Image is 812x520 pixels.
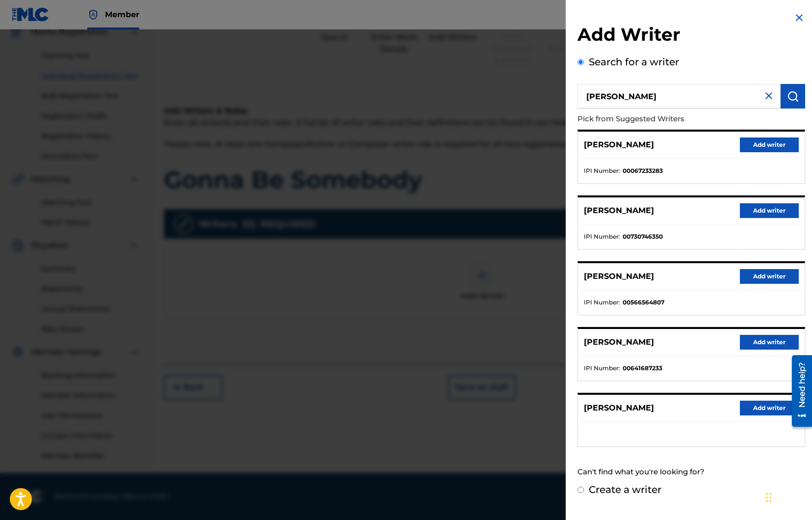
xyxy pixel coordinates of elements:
span: Member [105,9,139,20]
p: [PERSON_NAME] [584,336,654,348]
span: IPI Number : [584,232,620,241]
h2: Add Writer [577,24,805,49]
div: Can't find what you're looking for? [577,462,805,483]
label: Search for a writer [589,56,679,68]
p: [PERSON_NAME] [584,271,654,282]
p: [PERSON_NAME] [584,205,654,217]
button: Add writer [740,335,799,350]
p: [PERSON_NAME] [584,402,654,414]
span: IPI Number : [584,298,620,307]
img: close [763,90,775,102]
strong: 00641687233 [623,364,662,373]
strong: 00566564807 [623,298,664,307]
button: Add writer [740,203,799,218]
div: Drag [766,483,772,512]
p: [PERSON_NAME] [584,139,654,151]
img: MLC Logo [12,7,50,22]
label: Create a writer [589,484,661,495]
iframe: Chat Widget [763,473,812,520]
img: Top Rightsholder [87,9,99,21]
p: Pick from Suggested Writers [577,109,749,130]
button: Add writer [740,401,799,415]
input: Search writer's name or IPI Number [577,84,781,109]
iframe: Resource Center [785,351,812,432]
span: IPI Number : [584,364,620,373]
img: Search Works [787,90,799,102]
span: IPI Number : [584,166,620,175]
strong: 00730746350 [623,232,663,241]
button: Add writer [740,269,799,284]
strong: 00067233283 [623,166,663,175]
button: Add writer [740,137,799,152]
